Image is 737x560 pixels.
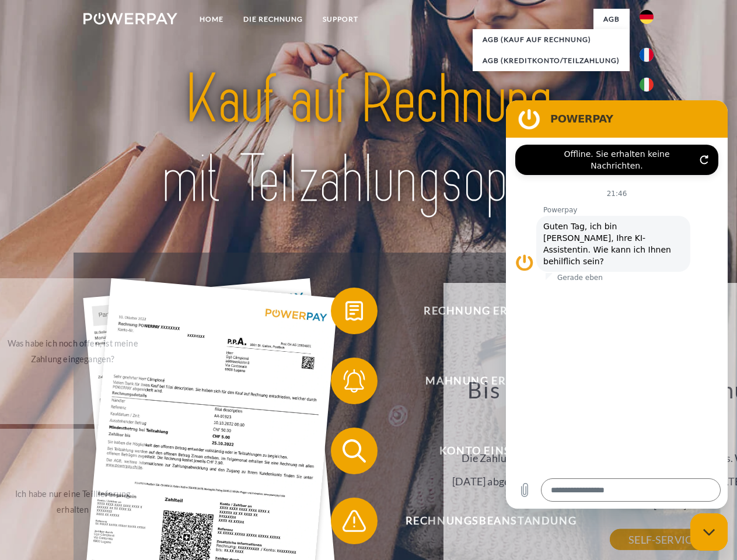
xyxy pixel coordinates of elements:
iframe: Messaging-Fenster [506,100,728,509]
iframe: Schaltfläche zum Öffnen des Messaging-Fensters; Konversation läuft [690,513,728,551]
a: SELF-SERVICE [610,529,717,550]
img: it [640,78,654,92]
img: fr [640,48,654,62]
img: qb_search.svg [340,436,369,466]
a: SUPPORT [313,9,368,30]
div: Ich habe nur eine Teillieferung erhalten [7,486,138,517]
img: qb_warning.svg [340,506,369,535]
button: Konto einsehen [331,428,634,474]
img: logo-powerpay-white.svg [83,13,177,24]
img: de [640,10,654,24]
a: Home [190,9,233,30]
a: AGB (Kauf auf Rechnung) [473,29,630,50]
a: AGB (Kreditkonto/Teilzahlung) [473,50,630,71]
a: agb [593,9,630,30]
button: Rechnungsbeanstandung [331,498,634,544]
a: DIE RECHNUNG [233,9,313,30]
img: title-powerpay_de.svg [111,56,626,223]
